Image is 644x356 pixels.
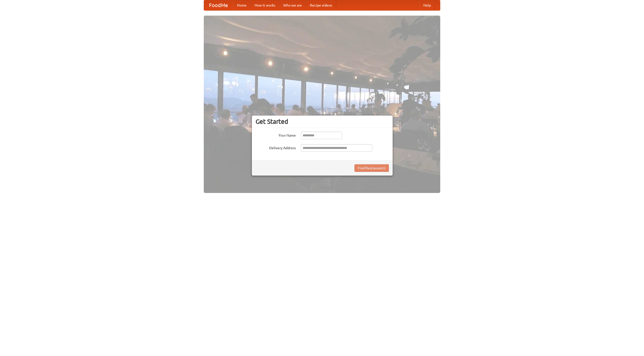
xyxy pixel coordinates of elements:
a: Who we are [279,0,306,10]
a: Help [419,0,435,10]
label: Delivery Address [256,144,296,150]
a: Recipe videos [306,0,336,10]
a: How it works [251,0,279,10]
a: Home [233,0,251,10]
label: Your Name [256,132,296,138]
button: Find Restaurants! [354,164,389,172]
h3: Get Started [256,118,389,125]
a: FoodMe [204,0,233,10]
